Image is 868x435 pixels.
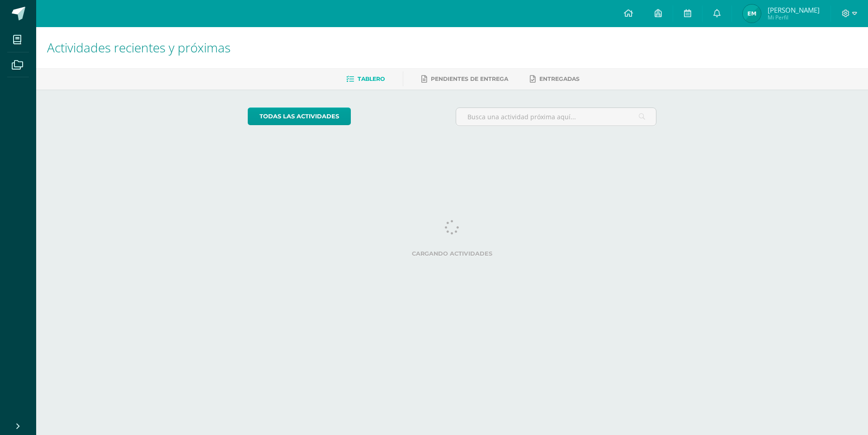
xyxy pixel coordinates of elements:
img: 8c14a80406261e4038450a0cddff8716.png [743,5,761,23]
span: Mi Perfil [768,14,820,21]
a: todas las Actividades [248,108,351,125]
span: Entregadas [539,75,580,82]
label: Cargando actividades [248,250,657,257]
span: [PERSON_NAME] [768,5,820,14]
a: Pendientes de entrega [421,72,508,86]
a: Tablero [346,72,385,86]
input: Busca una actividad próxima aquí... [456,108,656,126]
span: Pendientes de entrega [431,75,508,82]
span: Tablero [358,75,385,82]
span: Actividades recientes y próximas [47,39,231,56]
a: Entregadas [530,72,580,86]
